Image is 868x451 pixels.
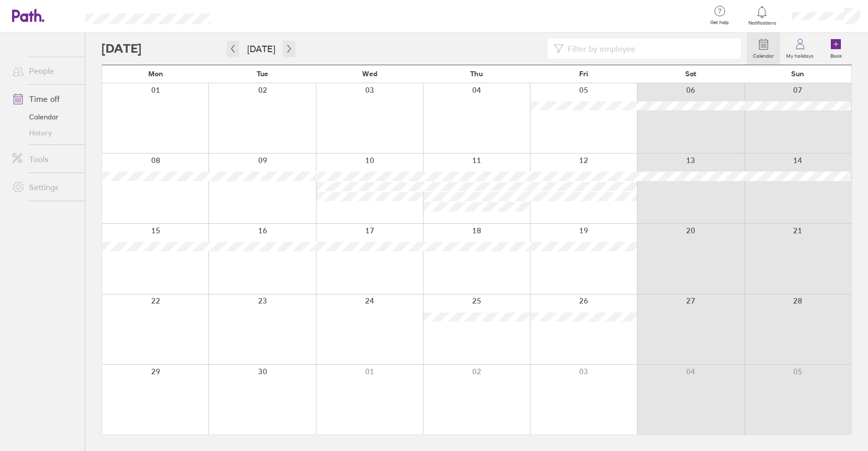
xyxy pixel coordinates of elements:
[148,70,163,78] span: Mon
[747,50,780,59] label: Calendar
[4,177,85,197] a: Settings
[824,50,848,59] label: Book
[4,149,85,169] a: Tools
[820,33,852,65] a: Book
[703,20,736,26] span: Get help
[4,89,85,109] a: Time off
[239,41,283,57] button: [DATE]
[257,70,268,78] span: Tue
[791,70,804,78] span: Sun
[780,50,820,59] label: My holidays
[470,70,483,78] span: Thu
[746,20,779,26] span: Notifications
[564,39,735,58] input: Filter by employee
[4,109,85,125] a: Calendar
[4,61,85,81] a: People
[685,70,696,78] span: Sat
[746,5,779,26] a: Notifications
[362,70,377,78] span: Wed
[4,125,85,141] a: History
[747,33,780,65] a: Calendar
[780,33,820,65] a: My holidays
[579,70,588,78] span: Fri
